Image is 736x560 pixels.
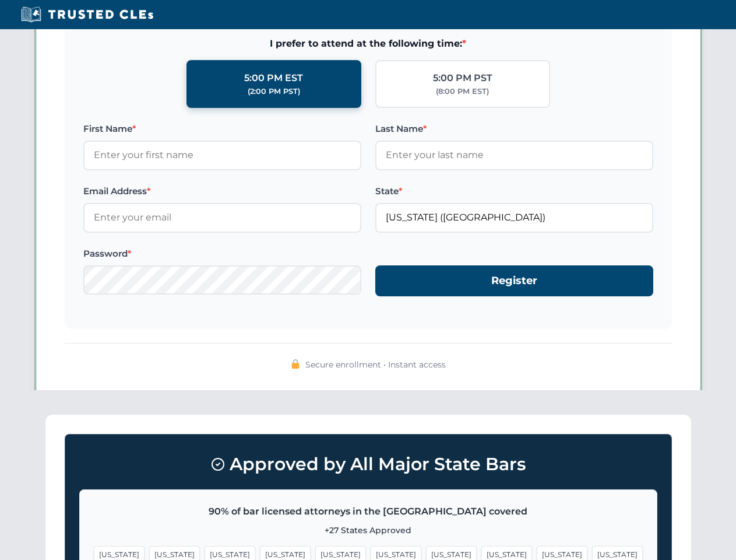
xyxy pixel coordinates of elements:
[83,184,361,198] label: Email Address
[83,141,361,170] input: Enter your first name
[291,359,300,369] img: 🔒
[375,122,653,136] label: Last Name
[305,358,446,371] span: Secure enrollment • Instant access
[375,203,653,232] input: Florida (FL)
[248,86,300,97] div: (2:00 PM PST)
[94,524,643,537] p: +27 States Approved
[244,71,303,86] div: 5:00 PM EST
[83,36,653,51] span: I prefer to attend at the following time:
[79,449,657,480] h3: Approved by All Major State Bars
[375,184,653,198] label: State
[83,122,361,136] label: First Name
[436,86,489,97] div: (8:00 PM EST)
[83,203,361,232] input: Enter your email
[375,265,653,296] button: Register
[83,247,361,261] label: Password
[17,6,157,23] img: Trusted CLEs
[375,141,653,170] input: Enter your last name
[94,504,643,519] p: 90% of bar licensed attorneys in the [GEOGRAPHIC_DATA] covered
[433,71,492,86] div: 5:00 PM PST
